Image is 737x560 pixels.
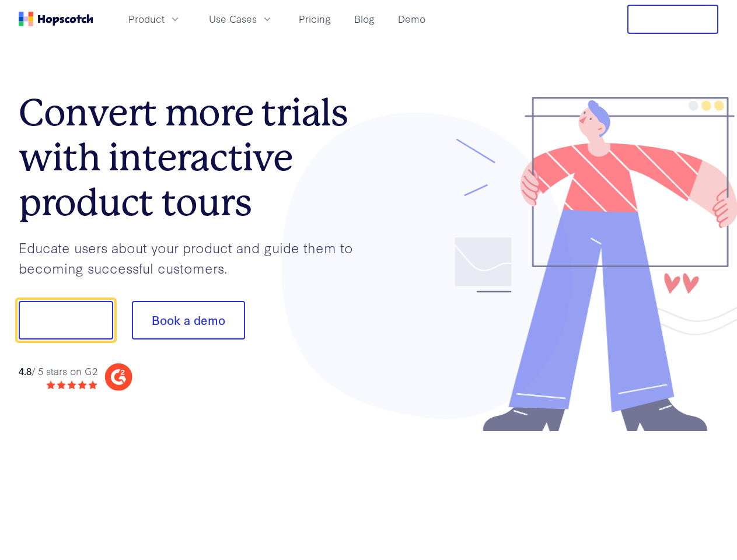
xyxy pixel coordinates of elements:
[627,5,718,34] button: Free Trial
[128,12,165,26] span: Product
[19,364,32,377] strong: 4.8
[294,9,336,29] a: Pricing
[132,301,245,339] button: Book a demo
[19,364,97,379] div: / 5 stars on G2
[121,9,188,29] button: Product
[393,9,430,29] a: Demo
[202,9,280,29] button: Use Cases
[209,12,257,26] span: Use Cases
[19,12,93,26] a: Home
[19,237,369,278] p: Educate users about your product and guide them to becoming successful customers.
[350,9,379,29] a: Blog
[19,301,113,339] button: Show me!
[19,90,369,225] h1: Convert more trials with interactive product tours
